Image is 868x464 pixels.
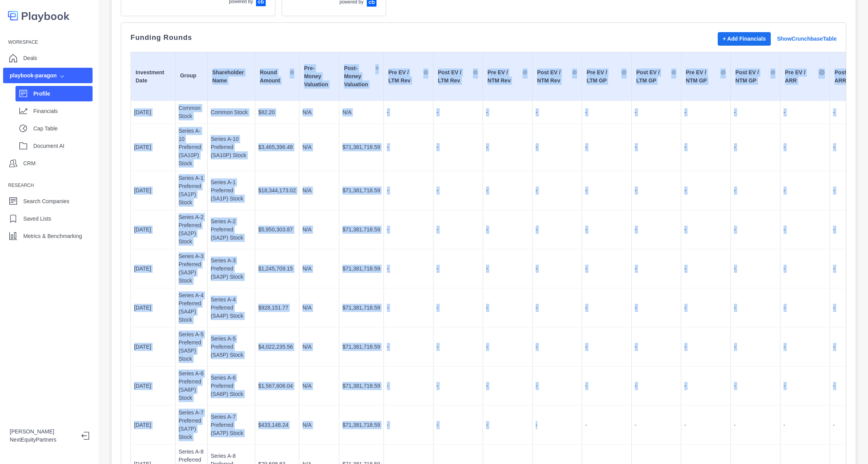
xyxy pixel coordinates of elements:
[635,382,678,390] p: -
[258,304,296,312] p: $928,151.77
[211,108,252,116] p: Common Stock
[536,265,579,273] p: -
[303,304,336,312] p: N/A
[684,226,727,234] p: -
[718,32,771,46] button: + Add Financials
[585,304,628,312] p: -
[635,187,678,195] p: -
[211,257,252,281] p: Series A-3 Preferred (SA3P) Stock
[635,265,678,273] p: -
[635,226,678,234] p: -
[211,374,252,398] p: Series A-6 Preferred (SA6P) Stock
[635,108,678,116] p: -
[258,108,296,116] p: $82.20
[179,291,204,324] p: Series A-4 Preferred (SA4P) Stock
[437,143,480,151] p: -
[134,143,172,151] p: [DATE]
[486,143,529,151] p: -
[486,108,529,116] p: -
[180,72,203,82] div: Group
[258,343,296,351] p: $4,022,235.56
[486,265,529,273] p: -
[304,64,334,89] div: Pre-Money Valuation
[342,143,380,151] p: $71,381,718.59
[23,197,69,205] p: Search Companies
[179,127,204,168] p: Series A-10 Preferred (SA10P) Stock
[23,54,37,62] p: Deals
[585,187,628,195] p: -
[635,421,678,429] p: -
[211,335,252,359] p: Series A-5 Preferred (SA5P) Stock
[784,143,827,151] p: -
[303,187,336,195] p: N/A
[818,68,825,76] img: Sort
[684,265,727,273] p: -
[585,226,628,234] p: -
[536,108,579,116] p: -
[179,409,204,441] p: Series A-7 Preferred (SA7P) Stock
[587,68,627,85] div: Pre EV / LTM GP
[303,143,336,151] p: N/A
[734,382,777,390] p: -
[10,436,75,444] p: NextEquityPartners
[784,382,827,390] p: -
[671,68,676,76] img: Sort
[536,421,579,429] p: -
[211,413,252,437] p: Series A-7 Preferred (SA7P) Stock
[536,187,579,195] p: -
[134,108,172,116] p: [DATE]
[179,174,204,207] p: Series A-1 Preferred (SA1P) Stock
[720,68,725,76] img: Sort
[342,265,380,273] p: $71,381,718.59
[136,68,170,85] div: Investment Date
[303,108,336,116] p: N/A
[585,343,628,351] p: -
[387,108,430,116] p: -
[387,382,430,390] p: -
[134,421,172,429] p: [DATE]
[736,68,775,85] div: Post EV / NTM GP
[179,104,204,120] p: Common Stock
[179,330,204,363] p: Series A-5 Preferred (SA5P) Stock
[536,343,579,351] p: -
[134,187,172,195] p: [DATE]
[303,265,336,273] p: N/A
[437,187,480,195] p: -
[784,226,827,234] p: -
[258,421,296,429] p: $433,148.24
[585,382,628,390] p: -
[258,187,296,195] p: $18,344,173.02
[437,226,480,234] p: -
[344,64,378,89] div: Post-Money Valuation
[734,108,777,116] p: -
[258,265,296,273] p: $1,245,709.15
[387,226,430,234] p: -
[211,296,252,320] p: Series A-4 Preferred (SA4P) Stock
[437,343,480,351] p: -
[636,68,676,85] div: Post EV / LTM GP
[290,68,294,76] img: Sort
[437,265,480,273] p: -
[179,370,204,402] p: Series A-6 Preferred (SA6P) Stock
[585,143,628,151] p: -
[342,421,380,429] p: $71,381,718.59
[33,107,93,115] p: Financials
[536,382,579,390] p: -
[387,304,430,312] p: -
[635,343,678,351] p: -
[684,108,727,116] p: -
[342,382,380,390] p: $71,381,718.59
[258,226,296,234] p: $5,950,303.87
[734,143,777,151] p: -
[684,143,727,151] p: -
[784,187,827,195] p: -
[303,226,336,234] p: N/A
[387,265,430,273] p: -
[734,187,777,195] p: -
[784,343,827,351] p: -
[784,304,827,312] p: -
[473,68,478,76] img: Sort
[260,68,294,85] div: Round Amount
[686,68,726,85] div: Pre EV / NTM GP
[258,143,296,151] p: $3,465,396.48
